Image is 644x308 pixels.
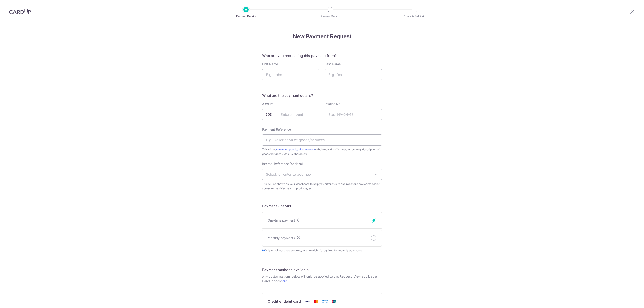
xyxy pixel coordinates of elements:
[262,93,382,98] h5: What are the payment details?
[320,299,329,304] img: American Express
[262,147,382,156] span: This will be to help you identify the payment (e.g. description of goods/services). Max 35 charac...
[266,172,312,177] span: Select, or enter to add new
[262,109,319,120] input: Enter amount
[262,203,382,209] h5: Payment Options
[9,9,31,14] img: CardUp
[325,102,341,106] label: Invoice No.
[311,299,320,304] img: Mastercard
[262,182,382,191] span: This will be shown on your dashboard to help you differentiate and reconcile payments easier acro...
[262,53,382,58] h5: Who are you requesting this payment from?
[325,62,341,66] label: Last Name
[268,299,301,304] p: Credit or debit card
[229,14,263,19] p: Request Details
[398,14,431,19] p: Share & Get Paid
[325,69,382,80] input: E.g. Doe
[266,112,277,117] span: SGD
[268,236,295,240] span: Monthly payments
[262,274,382,283] p: Any customisations below will only be applied to this Request. View applicable CardUp fees .
[262,102,273,106] label: Amount
[262,248,382,253] span: Only credit card is supported, as auto-debit is required for monthly payments.
[329,299,338,304] img: Union Pay
[262,62,278,66] label: First Name
[262,127,291,132] label: Payment Reference
[615,295,640,306] iframe: Opens a widget where you can find more information
[262,162,304,166] label: Internal Reference (optional)
[262,69,319,80] input: E.g. John
[281,279,287,283] a: here
[262,134,382,146] input: E.g. Description of goods/services
[303,299,311,304] img: Visa
[276,148,315,151] a: shown on your bank statement
[314,14,347,19] p: Review Details
[325,109,382,120] input: E.g. INV-54-12
[268,218,295,222] span: One-time payment
[262,267,382,272] h5: Payment methods available
[262,32,382,40] h4: New Payment Request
